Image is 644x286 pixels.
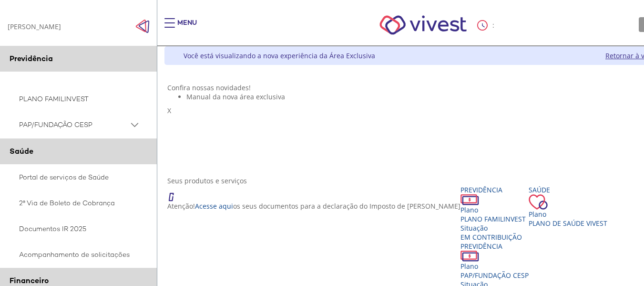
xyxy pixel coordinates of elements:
div: [PERSON_NAME] [8,22,61,31]
img: ico_coracao.png [529,194,548,210]
span: Saúde [10,146,33,156]
div: Menu [177,18,197,37]
div: Você está visualizando a nova experiência da Área Exclusiva [184,51,375,60]
p: Atenção! os seus documentos para a declaração do Imposto de [PERSON_NAME] [167,201,460,211]
div: : [477,20,496,31]
img: ico_dinheiro.png [460,251,479,262]
div: Previdência [460,185,529,194]
span: X [167,106,171,115]
div: Saúde [529,185,607,194]
a: Acesse aqui [195,201,233,211]
span: EM CONTRIBUIÇÃO [460,233,522,242]
div: Plano [529,210,607,219]
span: Previdência [10,53,53,64]
img: ico_atencao.png [167,185,184,201]
span: PAP/FUNDAÇÃO CESP [19,119,129,131]
div: Plano [460,262,529,271]
img: Vivest [369,5,477,45]
a: Previdência PlanoPLANO FAMILINVEST SituaçãoEM CONTRIBUIÇÃO [460,185,529,242]
img: Fechar menu [135,19,150,33]
div: Previdência [460,242,529,251]
a: Saúde PlanoPlano de Saúde VIVEST [529,185,607,228]
span: PLANO FAMILINVEST [460,214,526,223]
div: Plano [460,205,529,214]
div: Situação [460,223,529,233]
span: Plano de Saúde VIVEST [529,219,607,228]
span: Manual da nova área exclusiva [186,92,285,101]
img: ico_dinheiro.png [460,194,479,205]
span: PAP/FUNDAÇÃO CESP [460,271,529,280]
span: Click to close side navigation. [135,19,150,33]
span: Financeiro [10,275,49,286]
